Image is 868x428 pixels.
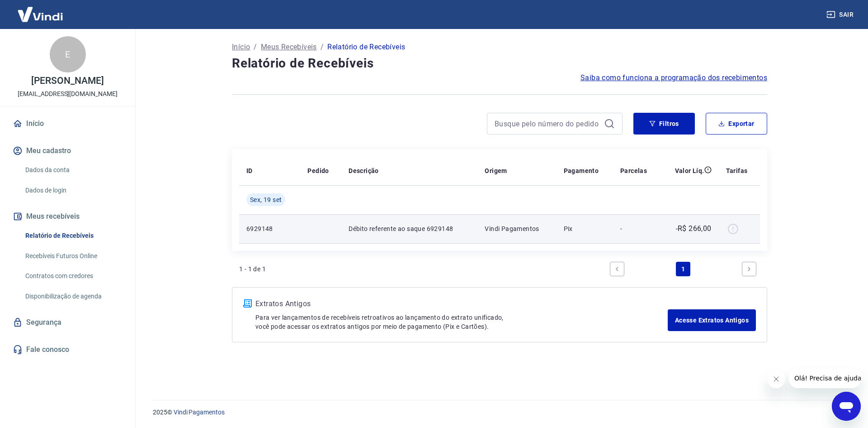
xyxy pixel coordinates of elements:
a: Saiba como funciona a programação dos recebimentos [580,72,767,83]
p: 1 - 1 de 1 [239,264,266,274]
iframe: Fechar mensagem [767,370,785,388]
p: / [254,42,257,53]
a: Vindi Pagamentos [174,409,225,416]
p: Pedido [307,166,329,175]
a: Meus Recebíveis [261,42,317,53]
span: Olá! Precisa de ajuda? [5,6,76,14]
p: Relatório de Recebíveis [327,42,405,53]
p: / [321,42,324,53]
p: Parcelas [620,166,647,175]
span: Sex, 19 set [250,195,282,204]
div: E [50,36,86,72]
a: Início [232,42,250,53]
iframe: Botão para abrir a janela de mensagens [832,392,861,421]
a: Dados de login [22,181,124,200]
p: Tarifas [726,166,748,175]
a: Relatório de Recebíveis [22,226,124,245]
a: Disponibilização de agenda [22,287,124,306]
a: Contratos com credores [22,267,124,285]
a: Next page [742,262,756,276]
p: Valor Líq. [675,166,704,175]
p: Descrição [349,166,379,175]
button: Meu cadastro [11,141,124,161]
button: Meus recebíveis [11,207,124,226]
img: ícone [243,299,252,308]
p: Vindi Pagamentos [485,224,549,233]
img: Vindi [11,0,70,28]
a: Recebíveis Futuros Online [22,247,124,265]
a: Acesse Extratos Antigos [668,309,756,331]
h4: Relatório de Recebíveis [232,54,767,72]
p: Pagamento [564,166,599,175]
p: Débito referente ao saque 6929148 [349,224,470,233]
a: Previous page [610,262,624,276]
a: Page 1 is your current page [676,262,690,276]
p: Para ver lançamentos de recebíveis retroativos ao lançamento do extrato unificado, você pode aces... [255,313,668,331]
a: Fale conosco [11,340,124,360]
a: Dados da conta [22,161,124,179]
p: Extratos Antigos [255,298,668,309]
input: Busque pelo número do pedido [495,117,600,130]
button: Sair [825,6,857,23]
iframe: Mensagem da empresa [789,368,861,388]
p: [EMAIL_ADDRESS][DOMAIN_NAME] [18,89,118,99]
p: Origem [485,166,507,175]
a: Segurança [11,313,124,332]
p: [PERSON_NAME] [31,76,104,86]
button: Exportar [706,113,767,135]
p: ID [246,166,253,175]
ul: Pagination [606,258,760,280]
a: Início [11,114,124,134]
p: 6929148 [246,224,293,233]
p: Pix [564,224,606,233]
p: 2025 © [153,408,846,417]
p: -R$ 266,00 [676,223,712,234]
button: Filtros [633,113,695,135]
p: - [620,224,653,233]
